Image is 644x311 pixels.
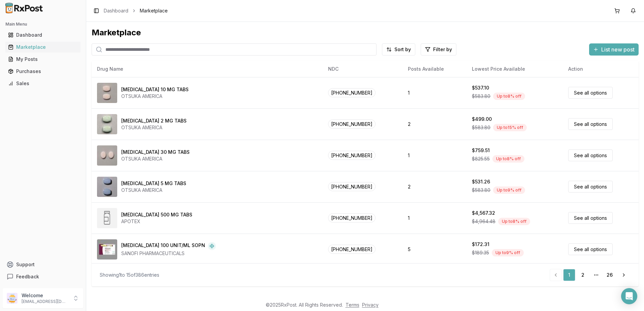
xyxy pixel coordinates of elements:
a: See all options [568,118,613,130]
th: Posts Available [402,61,466,77]
div: Up to 15 % off [493,124,527,131]
span: Marketplace [140,7,168,14]
div: [MEDICAL_DATA] 5 MG TABS [121,180,186,187]
a: 1 [563,269,575,281]
img: Abilify 2 MG TABS [97,114,117,134]
div: [MEDICAL_DATA] 10 MG TABS [121,86,189,93]
a: Marketplace [5,41,80,53]
span: Filter by [433,46,452,53]
div: $531.26 [472,178,490,185]
span: List new post [601,45,635,54]
div: [MEDICAL_DATA] 30 MG TABS [121,149,190,155]
td: 5 [402,234,466,265]
div: APOTEX [121,218,192,225]
div: $759.51 [472,147,490,154]
th: Lowest Price Available [466,61,563,77]
img: Abilify 30 MG TABS [97,145,117,166]
div: OTSUKA AMERICA [121,124,187,131]
button: Marketplace [3,42,83,53]
div: Marketplace [92,27,639,38]
div: Showing 1 to 15 of 386 entries [100,272,159,278]
div: $172.31 [472,241,489,248]
button: Sales [3,78,83,89]
td: 1 [402,202,466,234]
a: Dashboard [5,29,80,41]
div: OTSUKA AMERICA [121,155,190,162]
img: RxPost Logo [3,3,46,13]
span: $825.55 [472,155,490,162]
nav: pagination [550,269,631,281]
span: Feedback [16,273,39,280]
a: My Posts [5,53,80,65]
a: See all options [568,243,613,255]
div: My Posts [8,56,78,63]
a: See all options [568,181,613,193]
a: Purchases [5,65,80,77]
span: [PHONE_NUMBER] [328,88,376,97]
p: [EMAIL_ADDRESS][DOMAIN_NAME] [22,299,68,304]
a: Terms [346,302,359,308]
div: Dashboard [8,32,78,38]
td: 2 [402,171,466,202]
div: Marketplace [8,44,78,50]
div: $499.00 [472,116,492,123]
div: OTSUKA AMERICA [121,93,189,100]
div: [MEDICAL_DATA] 100 UNIT/ML SOPN [121,242,205,250]
button: Filter by [421,43,456,56]
img: Admelog SoloStar 100 UNIT/ML SOPN [97,239,117,260]
span: [PHONE_NUMBER] [328,245,376,254]
span: $583.80 [472,187,490,194]
td: 1 [402,140,466,171]
a: Go to next page [617,269,631,281]
h2: Main Menu [5,22,80,27]
div: SANOFI PHARMACEUTICALS [121,250,216,257]
td: 1 [402,77,466,108]
span: [PHONE_NUMBER] [328,213,376,222]
img: Abilify 10 MG TABS [97,83,117,103]
div: $537.10 [472,84,489,91]
div: Sales [8,80,78,87]
a: See all options [568,212,613,224]
button: My Posts [3,54,83,65]
a: Privacy [362,302,379,308]
div: Open Intercom Messenger [621,288,637,304]
img: User avatar [7,293,18,304]
span: $189.35 [472,249,489,256]
a: 26 [604,269,616,281]
th: NDC [323,61,402,77]
span: $583.80 [472,124,490,131]
td: 2 [402,108,466,140]
div: Up to 8 % off [493,93,525,100]
button: Dashboard [3,30,83,40]
a: Dashboard [104,7,128,14]
a: See all options [568,87,613,99]
nav: breadcrumb [104,7,168,14]
a: Sales [5,77,80,90]
th: Action [563,61,639,77]
div: $4,567.32 [472,210,495,216]
th: Drug Name [92,61,323,77]
div: [MEDICAL_DATA] 500 MG TABS [121,211,192,218]
button: Feedback [3,271,83,283]
span: [PHONE_NUMBER] [328,151,376,160]
div: Up to 8 % off [498,218,530,225]
button: Sort by [382,43,415,56]
div: Up to 8 % off [492,155,524,163]
span: [PHONE_NUMBER] [328,182,376,191]
p: Welcome [22,292,68,299]
span: [PHONE_NUMBER] [328,119,376,129]
span: $4,964.48 [472,218,495,225]
div: Purchases [8,68,78,75]
span: Sort by [394,46,411,53]
button: List new post [589,43,639,56]
div: [MEDICAL_DATA] 2 MG TABS [121,117,187,124]
div: OTSUKA AMERICA [121,187,186,194]
button: Purchases [3,66,83,77]
a: List new post [589,47,639,54]
img: Abilify 5 MG TABS [97,177,117,197]
div: Up to 9 % off [493,186,525,194]
a: See all options [568,149,613,161]
a: 2 [577,269,589,281]
img: Abiraterone Acetate 500 MG TABS [97,208,117,228]
span: $583.80 [472,93,490,100]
